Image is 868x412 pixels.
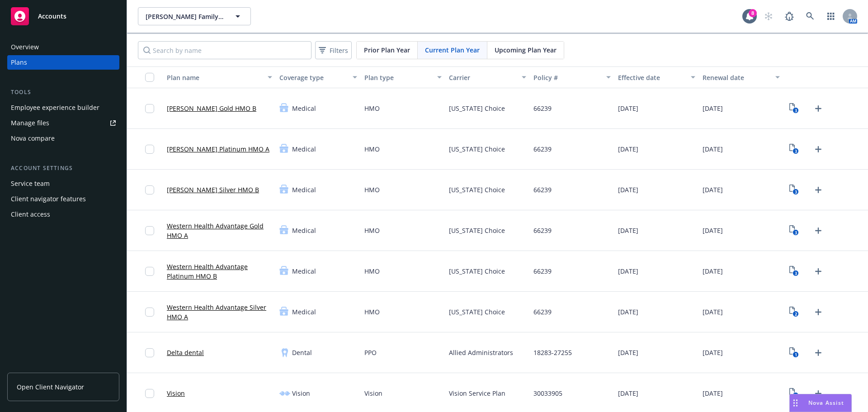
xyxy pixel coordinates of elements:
a: Vision [167,388,185,398]
div: Carrier [449,73,516,82]
span: [US_STATE] Choice [449,144,505,154]
div: Client access [11,207,50,222]
text: 3 [795,270,797,276]
div: Client navigator features [11,192,86,206]
a: Western Health Advantage Platinum HMO B [167,262,272,281]
button: Policy # [530,66,614,88]
input: Toggle Row Selected [145,389,154,398]
a: Manage files [7,116,119,130]
div: Account settings [7,164,119,173]
a: Upload Plan Documents [811,223,826,238]
span: [DATE] [618,144,638,154]
span: [DATE] [703,348,723,357]
input: Toggle Row Selected [145,145,154,154]
a: Report a Bug [780,7,798,25]
div: Drag to move [790,394,801,412]
a: Upload Plan Documents [811,183,826,197]
span: [DATE] [618,266,638,276]
span: 66239 [533,104,552,113]
span: [DATE] [703,388,723,398]
span: Filters [330,46,348,55]
span: Medical [292,185,316,194]
span: [DATE] [703,226,723,235]
button: Nova Assist [789,394,852,412]
span: Nova Assist [808,399,844,407]
input: Toggle Row Selected [145,104,154,113]
span: HMO [364,226,380,235]
div: 8 [749,9,757,17]
a: Upload Plan Documents [811,386,826,401]
span: Medical [292,104,316,113]
text: 3 [795,189,797,195]
input: Toggle Row Selected [145,226,154,235]
span: [DATE] [618,104,638,113]
a: View Plan Documents [787,305,802,319]
a: View Plan Documents [787,183,802,197]
div: Tools [7,88,119,97]
div: Plans [11,55,27,70]
div: Nova compare [11,131,55,146]
a: Switch app [822,7,840,25]
span: Vision [292,388,310,398]
span: Filters [317,44,350,57]
span: Current Plan Year [425,45,480,55]
a: Service team [7,176,119,191]
div: Coverage type [279,73,347,82]
button: [PERSON_NAME] Family and Children's Services [138,7,251,25]
div: Renewal date [703,73,770,82]
span: Vision Service Plan [449,388,505,398]
span: Dental [292,348,312,357]
span: HMO [364,104,380,113]
text: 3 [795,148,797,154]
div: Policy # [533,73,601,82]
input: Toggle Row Selected [145,348,154,357]
a: Western Health Advantage Gold HMO A [167,221,272,240]
a: Employee experience builder [7,100,119,115]
span: [US_STATE] Choice [449,226,505,235]
a: View Plan Documents [787,223,802,238]
a: View Plan Documents [787,346,802,360]
a: View Plan Documents [787,142,802,156]
a: Start snowing [759,7,778,25]
span: [PERSON_NAME] Family and Children's Services [146,12,224,21]
span: Medical [292,307,316,317]
span: [US_STATE] Choice [449,266,505,276]
span: Open Client Navigator [17,382,84,392]
div: Plan type [364,73,432,82]
button: Carrier [445,66,530,88]
div: Overview [11,40,39,54]
div: Service team [11,176,50,191]
input: Toggle Row Selected [145,267,154,276]
a: Upload Plan Documents [811,305,826,319]
span: PPO [364,348,377,357]
text: 3 [795,108,797,114]
span: 66239 [533,266,552,276]
span: 66239 [533,185,552,194]
span: [DATE] [618,348,638,357]
span: Allied Administrators [449,348,513,357]
text: 1 [795,352,797,358]
span: [US_STATE] Choice [449,104,505,113]
a: View Plan Documents [787,101,802,116]
span: HMO [364,185,380,194]
span: Medical [292,226,316,235]
span: [US_STATE] Choice [449,307,505,317]
span: 18283-27255 [533,348,572,357]
div: Effective date [618,73,685,82]
a: Accounts [7,4,119,29]
span: 30033905 [533,388,562,398]
a: Plans [7,55,119,70]
span: [DATE] [703,144,723,154]
input: Toggle Row Selected [145,185,154,194]
button: Effective date [614,66,699,88]
span: Accounts [38,13,66,20]
span: HMO [364,266,380,276]
span: [DATE] [618,185,638,194]
span: [DATE] [703,266,723,276]
button: Renewal date [699,66,783,88]
button: Coverage type [276,66,360,88]
span: 66239 [533,144,552,154]
a: Nova compare [7,131,119,146]
span: [DATE] [703,104,723,113]
span: Vision [364,388,382,398]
